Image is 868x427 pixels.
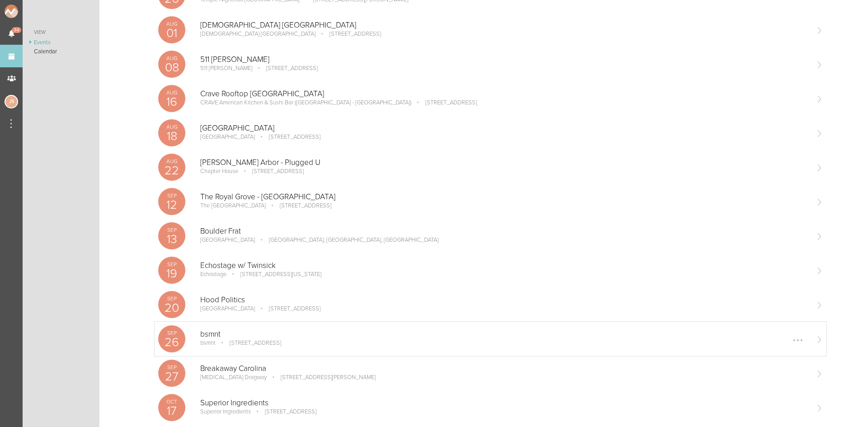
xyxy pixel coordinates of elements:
[158,61,185,74] p: 08
[12,27,21,33] span: 34
[267,202,331,209] p: [STREET_ADDRESS]
[200,55,808,64] p: 511 [PERSON_NAME]
[252,408,316,415] p: [STREET_ADDRESS]
[268,374,376,381] p: [STREET_ADDRESS][PERSON_NAME]
[200,202,266,209] p: The [GEOGRAPHIC_DATA]
[200,89,808,99] p: Crave Rooftop [GEOGRAPHIC_DATA]
[158,267,185,280] p: 19
[158,130,185,142] p: 18
[200,330,808,339] p: bsmnt
[200,133,255,141] p: [GEOGRAPHIC_DATA]
[158,365,185,370] p: Sep
[158,90,185,95] p: Aug
[158,96,185,108] p: 16
[5,5,56,18] img: NOMAD
[200,296,808,305] p: Hood Politics
[158,124,185,130] p: Aug
[158,336,185,348] p: 26
[158,399,185,404] p: Oct
[200,236,255,244] p: [GEOGRAPHIC_DATA]
[200,168,238,175] p: Chapter House
[158,164,185,177] p: 22
[200,192,808,202] p: The Royal Grove - [GEOGRAPHIC_DATA]
[158,199,185,211] p: 12
[158,405,185,417] p: 17
[23,27,99,38] a: View
[200,364,808,373] p: Breakaway Carolina
[200,374,267,381] p: [MEDICAL_DATA] Dragway
[413,99,477,106] p: [STREET_ADDRESS]
[158,302,185,314] p: 20
[200,261,808,270] p: Echostage w/ Twinsick
[256,236,439,244] p: [GEOGRAPHIC_DATA], [GEOGRAPHIC_DATA], [GEOGRAPHIC_DATA]
[200,21,808,30] p: [DEMOGRAPHIC_DATA] [GEOGRAPHIC_DATA]
[23,38,99,47] a: Events
[158,371,185,383] p: 27
[200,408,251,415] p: Superior Ingredients
[256,305,321,312] p: [STREET_ADDRESS]
[200,65,252,72] p: 511 [PERSON_NAME]
[256,133,321,141] p: [STREET_ADDRESS]
[200,339,216,347] p: bsmnt
[23,47,99,56] a: Calendar
[317,30,381,38] p: [STREET_ADDRESS]
[158,27,185,39] p: 01
[200,99,411,106] p: CRAVE American Kitchen & Sushi Bar ([GEOGRAPHIC_DATA] - [GEOGRAPHIC_DATA])
[200,399,808,408] p: Superior Ingredients
[200,30,316,38] p: [DEMOGRAPHIC_DATA] [GEOGRAPHIC_DATA]
[158,233,185,245] p: 13
[158,159,185,164] p: Aug
[200,227,808,236] p: Boulder Frat
[158,330,185,336] p: Sep
[158,21,185,27] p: Aug
[158,56,185,61] p: Aug
[5,95,18,108] div: Jessica Smith
[158,227,185,233] p: Sep
[200,271,226,278] p: Echostage
[254,65,318,72] p: [STREET_ADDRESS]
[217,339,281,347] p: [STREET_ADDRESS]
[228,271,321,278] p: [STREET_ADDRESS][US_STATE]
[158,262,185,267] p: Sep
[240,168,304,175] p: [STREET_ADDRESS]
[158,296,185,301] p: Sep
[200,305,255,312] p: [GEOGRAPHIC_DATA]
[200,124,808,133] p: [GEOGRAPHIC_DATA]
[158,193,185,198] p: Sep
[200,158,808,167] p: [PERSON_NAME] Arbor - Plugged U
